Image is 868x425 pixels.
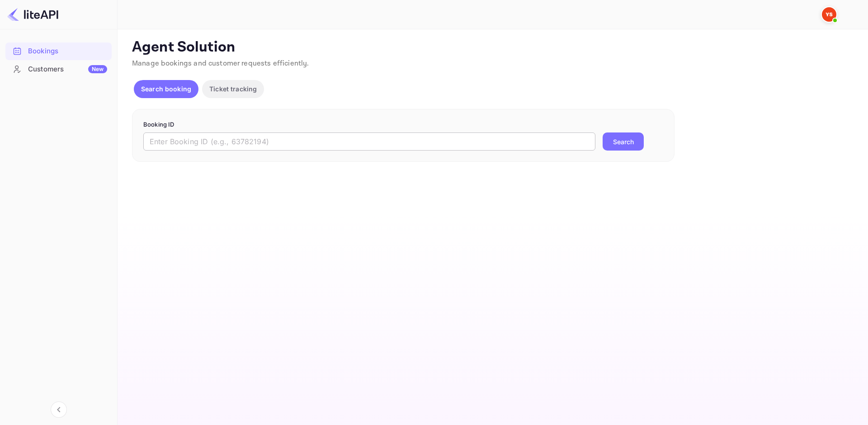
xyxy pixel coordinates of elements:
img: Yandex Support [822,7,836,22]
p: Ticket tracking [209,84,257,94]
a: CustomersNew [5,61,112,77]
button: Search [603,132,644,151]
div: CustomersNew [5,61,112,78]
div: Bookings [5,42,112,60]
span: Manage bookings and customer requests efficiently. [132,59,309,68]
button: Collapse navigation [51,401,67,418]
img: LiteAPI logo [7,7,58,22]
div: New [88,65,107,73]
input: Enter Booking ID (e.g., 63782194) [143,132,595,151]
div: Customers [28,64,107,75]
div: Bookings [28,46,107,57]
a: Bookings [5,42,112,59]
p: Booking ID [143,120,663,129]
p: Search booking [141,84,191,94]
p: Agent Solution [132,38,852,57]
